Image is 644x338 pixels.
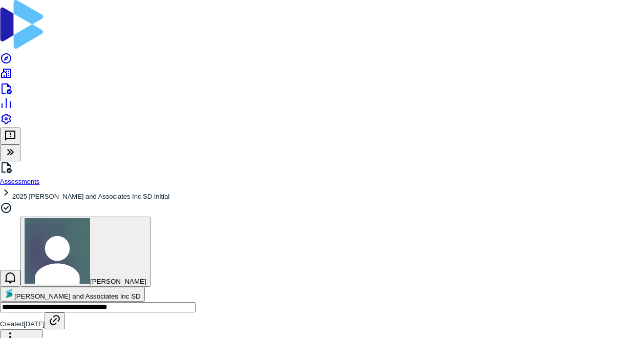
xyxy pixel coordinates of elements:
[25,218,90,284] img: REKHA KOTHANDARAMAN avatar
[14,292,141,300] span: [PERSON_NAME] and Associates Inc SD
[45,312,65,329] button: Copy link
[4,288,14,299] img: https://stubbe.com/
[20,217,151,287] button: REKHA KOTHANDARAMAN avatar[PERSON_NAME]
[90,278,146,285] span: [PERSON_NAME]
[12,193,169,200] span: 2025 [PERSON_NAME] and Associates Inc SD Initial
